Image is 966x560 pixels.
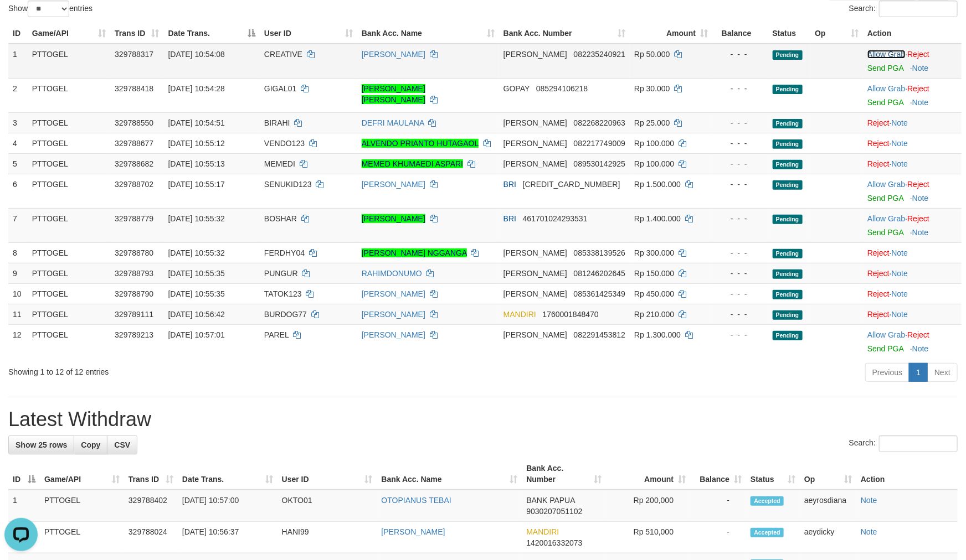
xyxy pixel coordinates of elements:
span: PAREL [264,330,289,339]
span: [PERSON_NAME] [503,289,567,298]
span: [PERSON_NAME] [503,159,567,168]
span: Copy 085361425349 to clipboard [574,289,625,298]
span: BRI [503,180,516,189]
a: Send PGA [867,228,903,237]
span: [PERSON_NAME] [503,50,567,59]
a: Allow Grab [867,330,905,339]
span: Pending [773,331,803,340]
a: Allow Grab [867,214,905,223]
td: HANI99 [278,522,377,553]
span: Pending [773,139,803,149]
a: Reject [907,214,929,223]
td: · [863,44,962,79]
td: 9 [8,263,28,283]
a: Note [861,496,877,505]
th: ID [8,23,28,44]
td: PTTOGEL [28,112,110,133]
td: PTTOGEL [28,78,110,112]
span: Copy 1760001848470 to clipboard [543,310,599,319]
span: 329788550 [115,118,153,127]
span: MANDIRI [503,310,536,319]
a: Note [912,64,929,72]
span: Rp 210.000 [634,310,674,319]
td: PTTOGEL [28,304,110,324]
td: 12 [8,324,28,359]
th: Trans ID: activate to sort column ascending [110,23,163,44]
span: Pending [773,290,803,299]
td: PTTOGEL [28,283,110,304]
span: Rp 300.000 [634,248,674,257]
span: Rp 450.000 [634,289,674,298]
span: Copy [81,440,100,449]
span: Rp 100.000 [634,159,674,168]
span: Rp 1.300.000 [634,330,681,339]
input: Search: [879,1,958,17]
th: ID: activate to sort column descending [8,458,40,490]
span: Copy 599901038051534 to clipboard [523,180,620,189]
a: [PERSON_NAME] [362,180,425,189]
a: Reject [867,269,890,278]
span: Copy 9030207051102 to clipboard [526,507,582,516]
th: Op: activate to sort column ascending [800,458,856,490]
th: User ID: activate to sort column ascending [260,23,357,44]
span: 329788418 [115,84,153,93]
span: Pending [773,119,803,128]
a: 1 [909,363,928,382]
th: Date Trans.: activate to sort column descending [164,23,260,44]
td: 2 [8,78,28,112]
input: Search: [879,435,958,452]
a: Next [927,363,958,382]
span: CSV [114,440,130,449]
td: · [863,133,962,153]
a: Note [892,159,908,168]
a: Send PGA [867,98,903,107]
span: [DATE] 10:55:35 [168,269,225,278]
span: Copy 089530142925 to clipboard [574,159,625,168]
td: OKTO01 [278,490,377,522]
a: Reject [867,139,890,148]
td: [DATE] 10:56:37 [178,522,278,553]
h1: Latest Withdraw [8,408,958,431]
span: [DATE] 10:55:13 [168,159,225,168]
a: [PERSON_NAME] [362,310,425,319]
th: Game/API: activate to sort column ascending [40,458,124,490]
span: BANK PAPUA [526,496,575,505]
span: [DATE] 10:56:42 [168,310,225,319]
th: Bank Acc. Number: activate to sort column ascending [499,23,630,44]
a: Note [892,310,908,319]
div: - - - [717,268,763,279]
a: Reject [867,289,890,298]
div: - - - [717,117,763,128]
a: Send PGA [867,64,903,72]
span: [DATE] 10:55:32 [168,214,225,223]
a: OTOPIANUS TEBAI [382,496,451,505]
span: 329788780 [115,248,153,257]
a: MEMED KHUMAEDI ASPARI [362,159,463,168]
th: Bank Acc. Name: activate to sort column ascending [377,458,522,490]
a: Note [912,194,929,203]
td: 6 [8,174,28,208]
span: Rp 1.500.000 [634,180,681,189]
a: DEFRI MAULANA [362,118,424,127]
a: Reject [907,330,929,339]
span: GOPAY [503,84,530,93]
a: Copy [74,435,107,454]
td: · [863,263,962,283]
div: Showing 1 to 12 of 12 entries [8,362,394,377]
td: PTTOGEL [28,174,110,208]
span: 329788682 [115,159,153,168]
span: [PERSON_NAME] [503,269,567,278]
div: - - - [717,247,763,258]
span: Copy 081246202645 to clipboard [574,269,625,278]
th: Bank Acc. Number: activate to sort column ascending [522,458,606,490]
td: 11 [8,304,28,324]
span: [DATE] 10:54:08 [168,50,225,59]
span: Pending [773,50,803,60]
a: ALVENDO PRIANTO HUTAGAOL [362,139,479,148]
span: Copy 085338139526 to clipboard [574,248,625,257]
a: [PERSON_NAME] [362,330,425,339]
span: Show 25 rows [16,440,67,449]
span: GIGAL01 [264,84,296,93]
span: Copy 082291453812 to clipboard [574,330,625,339]
span: Pending [773,85,803,94]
